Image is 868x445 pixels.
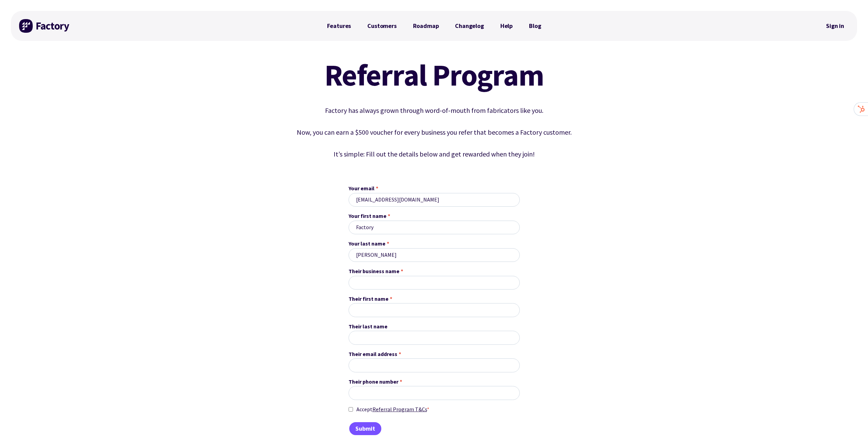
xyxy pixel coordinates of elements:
nav: Secondary Navigation [821,18,849,34]
a: Changelog [447,19,492,33]
a: Sign in [821,18,849,34]
h1: Referral Program [279,60,589,90]
a: Blog [521,19,549,33]
span: Accept [356,405,429,414]
span: Your first name [349,212,386,221]
span: Their email address [349,350,397,359]
p: It’s simple: Fill out the details below and get rewarded when they join! [279,149,589,160]
p: Now, you can earn a $500 voucher for every business you refer that becomes a Factory customer. [279,127,589,138]
a: Help [492,19,521,33]
nav: Primary Navigation [319,19,549,33]
span: Their first name [349,295,388,303]
span: Their business name [349,267,399,276]
span: Your last name [349,239,385,248]
span: Their phone number [349,377,398,386]
span: Their last name [349,322,387,331]
a: Customers [359,19,404,33]
img: Factory [19,19,70,33]
input: Submit [349,421,382,436]
span: Your email [349,184,374,193]
a: Referral Program T&Cs [372,406,427,413]
a: Roadmap [405,19,447,33]
p: Factory has always grown through word-of-mouth from fabricators like you. [279,105,589,116]
a: Features [319,19,359,33]
input: AcceptReferral Program T&Cs* [349,405,353,414]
